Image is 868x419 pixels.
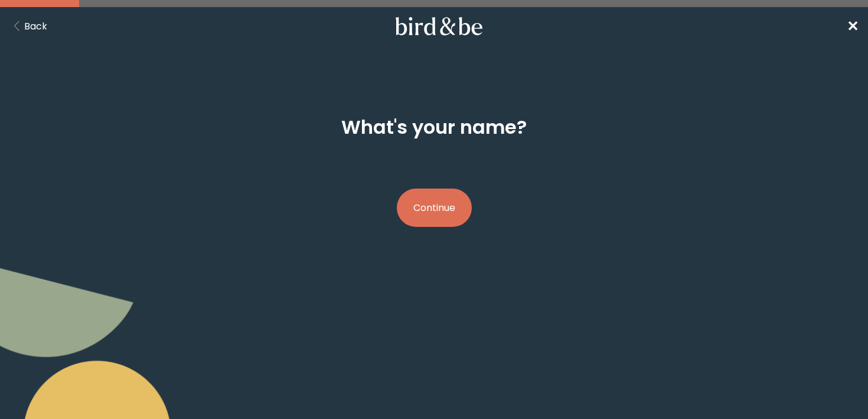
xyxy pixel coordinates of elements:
[809,364,856,407] iframe: Gorgias live chat messenger
[847,16,859,37] a: ✕
[9,19,47,34] button: Back Button
[397,189,472,227] button: Continue
[341,113,527,141] h2: What's your name?
[847,17,859,36] span: ✕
